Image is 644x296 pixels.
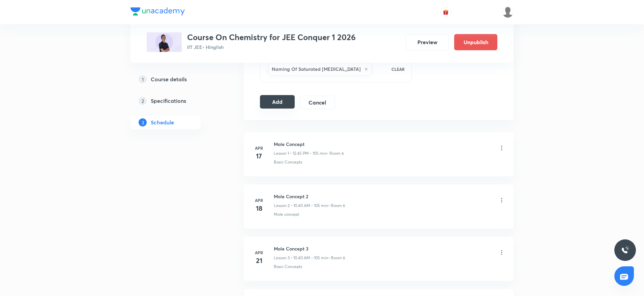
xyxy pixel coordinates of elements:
[151,75,187,83] h5: Course details
[252,151,266,161] h4: 17
[274,141,344,148] h6: Mole Concept
[274,255,328,261] p: Lesson 3 • 10:40 AM • 105 min
[139,75,147,83] p: 1
[187,43,356,51] p: IIT JEE • Hinglish
[274,211,299,217] p: Mole concept
[252,256,266,266] h4: 21
[328,203,345,209] p: • Room 6
[139,118,147,126] p: 3
[252,197,266,203] h6: Apr
[327,150,344,156] p: • Room 6
[139,97,147,105] p: 2
[252,203,266,213] h4: 18
[130,72,222,86] a: 1Course details
[443,9,449,15] img: avatar
[151,118,174,126] h5: Schedule
[328,255,345,261] p: • Room 6
[187,32,356,42] h3: Course On Chemistry for JEE Conquer 1 2026
[147,32,182,52] img: 640657A4-C14D-4C51-878F-64672293ACF6_plus.png
[274,264,302,270] p: Basic Concepts
[272,65,361,72] h6: Naming Of Saturated [MEDICAL_DATA]
[252,145,266,151] h6: Apr
[252,249,266,256] h6: Apr
[274,150,327,156] p: Lesson 1 • 12:45 PM • 105 min
[260,95,295,109] button: Add
[274,203,328,209] p: Lesson 2 • 10:40 AM • 105 min
[274,193,345,200] h6: Mole Concept 2
[621,246,629,254] img: ttu
[454,34,497,50] button: Unpublish
[502,6,514,18] img: Shivank
[300,96,335,109] button: Cancel
[130,94,222,108] a: 2Specifications
[440,7,451,18] button: avatar
[274,159,302,165] p: Basic Concepts
[130,7,185,17] a: Company Logo
[274,245,345,252] h6: Mole Concept 3
[151,97,186,105] h5: Specifications
[391,66,405,72] p: CLEAR
[406,34,449,50] button: Preview
[130,7,185,16] img: Company Logo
